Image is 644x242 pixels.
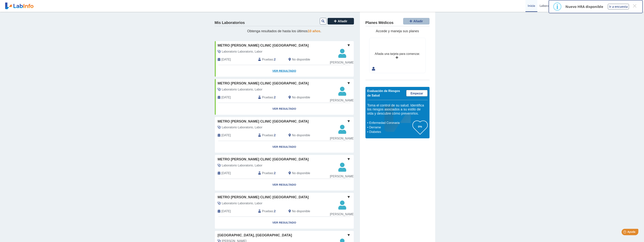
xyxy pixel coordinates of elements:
[218,195,309,200] span: Metro [PERSON_NAME] Clinic [GEOGRAPHIC_DATA]
[221,209,231,214] span: 2025-09-15
[218,119,309,124] span: Metro [PERSON_NAME] Clinic [GEOGRAPHIC_DATA]
[631,2,638,9] button: Close this dialog
[292,95,310,100] span: No disponible
[255,95,286,100] div: :
[215,217,354,229] a: Ver Resultado
[292,209,310,214] span: No disponible
[292,57,310,62] span: No disponible
[221,171,231,175] span: 2025-09-23
[375,52,420,56] div: Añada una tarjeta para comenzar.
[262,209,273,214] span: Pruebas
[308,29,320,33] span: 10 años
[218,81,309,86] span: Metro [PERSON_NAME] Clinic [GEOGRAPHIC_DATA]
[215,103,354,115] a: Ver Resultado
[215,179,354,191] a: Ver Resultado
[608,4,629,9] button: Ir a encuesta
[274,210,276,213] b: 2
[262,133,273,138] span: Pruebas
[330,60,355,65] span: [PERSON_NAME]
[274,58,276,61] b: 2
[610,227,640,238] iframe: Help widget launcher
[368,121,413,125] li: Enfermedad Coronaria
[215,65,354,77] a: Ver Resultado
[328,18,354,25] button: Añadir
[365,21,394,25] h4: Planes Médicos
[262,57,273,62] span: Pruebas
[247,29,321,33] span: Obtenga resultados de hasta los últimos .
[292,133,310,138] span: No disponible
[255,57,286,62] div: :
[338,20,347,23] span: Añadir
[406,90,428,96] a: Empezar
[413,20,423,23] span: Añadir
[262,171,273,175] span: Pruebas
[218,43,309,48] span: Metro [PERSON_NAME] Clinic [GEOGRAPHIC_DATA]
[330,98,355,103] span: [PERSON_NAME]
[218,157,309,162] span: Metro [PERSON_NAME] Clinic [GEOGRAPHIC_DATA]
[330,212,355,217] span: [PERSON_NAME]
[413,124,428,129] h3: 0%
[403,18,430,25] button: Añadir
[222,201,263,206] span: Laboratorio Laboratorio, Labor
[255,171,286,176] div: :
[368,130,413,134] li: Diabetes
[556,3,558,10] div: i
[274,172,276,175] b: 2
[255,209,286,214] div: :
[255,133,286,138] div: :
[222,163,263,168] span: Laboratorio Laboratorio, Labor
[262,95,273,100] span: Pruebas
[410,92,423,95] span: Empezar
[330,136,355,141] span: [PERSON_NAME]
[222,87,263,92] span: Laboratorio Laboratorio, Labor
[215,21,245,25] h4: Mis Laboratorios
[221,95,231,100] span: 2025-09-08
[292,171,310,175] span: No disponible
[376,29,419,33] span: Accede y maneja sus planes
[218,233,292,238] span: [GEOGRAPHIC_DATA], [GEOGRAPHIC_DATA]
[330,174,355,179] span: [PERSON_NAME]
[222,49,263,54] span: Laboratorio Laboratorio, Labor
[215,141,354,153] a: Ver Resultado
[367,103,428,116] h5: Toma el control de su salud. Identifica los riesgos asociados a su estilo de vida y descubre cómo...
[222,125,263,130] span: Laboratorio Laboratorio, Labor
[367,89,400,97] span: Evaluación de Riesgos de Salud
[565,4,603,9] p: Nuevo HRA disponible
[274,96,276,99] b: 2
[368,125,413,130] li: Derrame
[221,133,231,138] span: 2025-09-29
[274,134,276,137] b: 2
[221,57,231,62] span: 2025-10-06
